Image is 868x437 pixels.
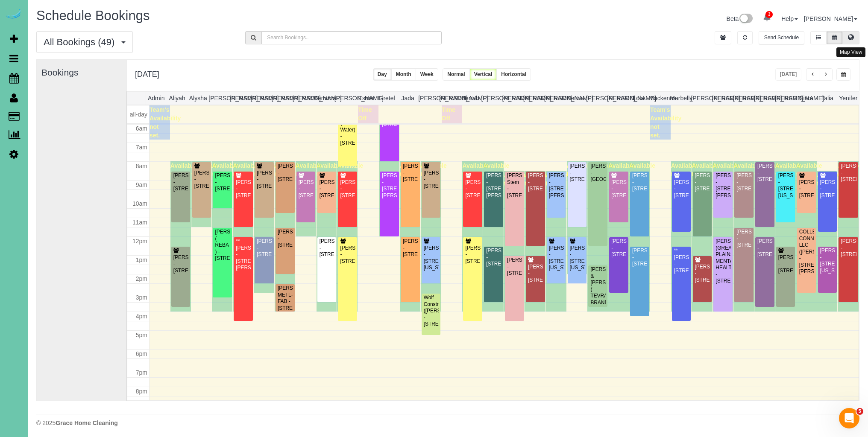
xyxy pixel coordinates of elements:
[796,92,817,105] th: Siara
[296,162,322,178] span: Available time
[136,369,147,376] span: 7pm
[483,162,509,178] span: Available time
[715,238,731,284] div: [PERSON_NAME] (GREAT PLAINS MENTAL HEALTH) - [STREET_ADDRESS]
[820,179,836,199] div: [PERSON_NAME] - [STREET_ADDRESS]
[132,200,147,207] span: 10am
[765,11,773,18] span: 3
[136,275,147,282] span: 2pm
[298,179,314,199] div: [PERSON_NAME] - [STREET_ADDRESS]
[713,162,739,178] span: Available time
[507,172,522,199] div: [PERSON_NAME]-Stem - [STREET_ADDRESS]
[416,68,438,81] button: Week
[733,162,759,178] span: Available time
[275,162,301,178] span: Available time
[462,162,488,178] span: Available time
[132,238,147,245] span: 12pm
[548,245,564,271] div: [PERSON_NAME] - [STREET_ADDRESS][US_STATE]
[759,9,775,27] a: 3
[628,92,649,105] th: Lola
[586,92,607,105] th: [PERSON_NAME]
[836,47,865,57] div: Map View
[839,408,859,428] iframe: Intercom live chat
[277,285,293,318] div: [PERSON_NAME] METL-FAB - [STREET_ADDRESS][PERSON_NAME]
[423,294,439,327] div: Wolf Construction ([PERSON_NAME]) - [STREET_ADDRESS]
[376,92,397,105] th: Gretel
[418,92,439,105] th: [PERSON_NAME]
[695,264,710,283] div: [PERSON_NAME] - [STREET_ADDRESS]
[272,92,293,105] th: [PERSON_NAME]
[460,92,481,105] th: Jerrah
[194,170,210,189] div: [PERSON_NAME] - [STREET_ADDRESS]
[293,92,314,105] th: [PERSON_NAME]
[587,162,613,178] span: Available time
[736,229,752,248] div: [PERSON_NAME] - [STREET_ADDRESS]
[277,163,293,183] div: [PERSON_NAME] - [STREET_ADDRESS]
[649,92,670,105] th: Mackenna
[136,332,147,338] span: 5pm
[739,14,753,25] img: New interface
[421,162,447,178] span: Available time
[173,254,189,274] div: [PERSON_NAME] - [STREET_ADDRESS]
[840,238,856,258] div: [PERSON_NAME] - [STREET_ADDRESS]
[757,238,773,258] div: [PERSON_NAME] - [STREET_ADDRESS]
[692,162,718,178] span: Available time
[136,256,147,263] span: 1pm
[214,172,230,192] div: [PERSON_NAME] - [STREET_ADDRESS]
[400,162,426,178] span: Available time
[136,163,147,169] span: 8am
[373,68,392,81] button: Day
[135,68,159,79] h2: [DATE]
[590,163,606,183] div: [PERSON_NAME] - [GEOGRAPHIC_DATA]
[36,8,150,23] span: Schedule Bookings
[5,9,22,20] img: Automaid Logo
[546,172,572,187] span: Available time
[381,172,397,199] div: [PERSON_NAME] - [STREET_ADDRESS][PERSON_NAME]
[817,92,838,105] th: Talia
[188,92,208,105] th: Alysha
[481,92,502,105] th: [PERSON_NAME]
[759,31,804,44] button: Send Schedule
[319,179,335,199] div: [PERSON_NAME] - [STREET_ADDRESS]
[757,163,773,183] div: [PERSON_NAME] - [STREET_ADDRESS]
[136,350,147,357] span: 6pm
[486,248,501,267] div: [PERSON_NAME] - [STREET_ADDRESS]
[439,92,460,105] th: [PERSON_NAME]
[254,162,280,178] span: Available time
[695,172,710,192] div: [PERSON_NAME] - [STREET_ADDRESS]
[796,162,822,178] span: Available time
[611,179,627,199] div: [PERSON_NAME] - [STREET_ADDRESS]
[569,163,585,183] div: [PERSON_NAME] - [STREET_ADDRESS]
[775,68,802,81] button: [DATE]
[261,31,441,44] input: Search Bookings..
[334,92,355,105] th: [PERSON_NAME]
[314,92,334,105] th: Demona
[136,388,147,395] span: 8pm
[146,92,167,105] th: Admin
[817,172,843,187] span: Available time
[256,238,272,258] div: [PERSON_NAME] - [STREET_ADDRESS]
[41,67,122,77] h3: Bookings
[715,172,731,199] div: [PERSON_NAME] - [STREET_ADDRESS][PERSON_NAME]
[590,266,606,326] div: [PERSON_NAME] & [PERSON_NAME] ( TEVRA BRANDS ) - [STREET_ADDRESS][PERSON_NAME]
[523,92,544,105] th: [PERSON_NAME]
[170,162,196,178] span: Available time
[486,172,501,199] div: [PERSON_NAME] - [STREET_ADDRESS][PERSON_NAME]
[233,162,259,178] span: Available time
[208,92,229,105] th: [PERSON_NAME]
[132,219,147,226] span: 11am
[799,229,815,275] div: COLLEGE CONNECTION, LLC ([PERSON_NAME]) - [STREET_ADDRESS][PERSON_NAME]
[629,162,655,178] span: Available time
[173,172,189,192] div: [PERSON_NAME] - [STREET_ADDRESS]
[674,248,689,274] div: **[PERSON_NAME] - [STREET_ADDRESS]
[569,245,585,271] div: [PERSON_NAME] - [STREET_ADDRESS][US_STATE]
[778,172,794,199] div: [PERSON_NAME] - [STREET_ADDRESS][US_STATE]
[778,254,794,274] div: [PERSON_NAME] - [STREET_ADDRESS]
[36,31,133,53] button: All Bookings (49)
[423,245,439,271] div: [PERSON_NAME] - [STREET_ADDRESS][US_STATE]
[528,264,543,283] div: [PERSON_NAME] - [STREET_ADDRESS]
[565,92,586,105] th: Kenna
[733,92,754,105] th: [PERSON_NAME]
[229,92,250,105] th: [PERSON_NAME]
[674,179,689,199] div: [PERSON_NAME] - [STREET_ADDRESS]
